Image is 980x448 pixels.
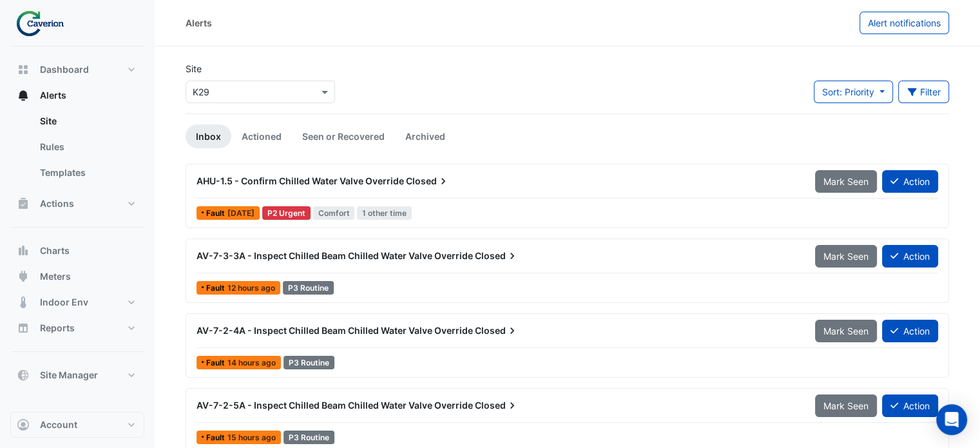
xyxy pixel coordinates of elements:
div: Open Intercom Messenger [936,404,967,435]
span: Closed [475,399,519,412]
div: P3 Routine [283,431,334,444]
button: Action [882,170,938,193]
span: Closed [475,249,519,262]
span: Meters [40,270,71,283]
div: P3 Routine [283,281,334,295]
span: Mark Seen [823,326,869,336]
span: Fault [206,284,227,292]
button: Account [10,412,144,438]
span: Closed [475,324,519,337]
span: Alerts [40,89,66,102]
app-icon: Alerts [17,89,30,102]
a: Archived [395,124,456,148]
span: Actions [40,197,74,210]
span: Mark Seen [823,176,869,187]
div: P3 Routine [283,356,334,369]
app-icon: Meters [17,270,30,283]
button: Action [882,394,938,417]
span: 1 other time [357,206,412,220]
a: Site [30,108,144,134]
span: Fault [206,209,227,217]
button: Action [882,320,938,342]
a: Templates [30,160,144,186]
button: Action [882,245,938,268]
app-icon: Dashboard [17,63,30,76]
a: Seen or Recovered [292,124,395,148]
div: Alerts [10,108,144,191]
button: Reports [10,315,144,341]
span: Dashboard [40,63,89,76]
span: Reports [40,322,75,335]
span: AV-7-3-3A - Inspect Chilled Beam Chilled Water Valve Override [197,250,473,261]
span: Fault [206,359,227,367]
div: Alerts [186,16,212,30]
span: Account [40,418,77,431]
button: Meters [10,264,144,289]
span: Mark Seen [823,400,869,411]
span: Closed [406,175,450,188]
button: Charts [10,238,144,264]
span: Tue 26-Aug-2025 00:45 EEST [227,283,275,293]
app-icon: Charts [17,244,30,257]
app-icon: Site Manager [17,369,30,382]
button: Mark Seen [815,320,877,342]
button: Indoor Env [10,289,144,315]
a: Rules [30,134,144,160]
span: Mark Seen [823,251,869,262]
img: Company Logo [15,10,73,36]
button: Mark Seen [815,245,877,268]
span: AHU-1.5 - Confirm Chilled Water Valve Override [197,175,404,186]
app-icon: Reports [17,322,30,335]
a: Inbox [186,124,231,148]
button: Mark Seen [815,170,877,193]
span: Sun 24-Aug-2025 20:30 EEST [227,208,255,218]
span: Indoor Env [40,296,88,309]
button: Dashboard [10,57,144,83]
button: Mark Seen [815,394,877,417]
span: Charts [40,244,70,257]
button: Alert notifications [860,12,949,34]
span: Alert notifications [868,17,941,28]
span: Comfort [313,206,355,220]
span: AV-7-2-4A - Inspect Chilled Beam Chilled Water Valve Override [197,325,473,336]
label: Site [186,62,202,75]
span: Site Manager [40,369,98,382]
app-icon: Actions [17,197,30,210]
span: Fault [206,434,227,442]
button: Site Manager [10,362,144,388]
button: Sort: Priority [814,81,893,103]
button: Filter [898,81,950,103]
span: Sort: Priority [822,86,874,97]
span: AV-7-2-5A - Inspect Chilled Beam Chilled Water Valve Override [197,400,473,411]
div: P2 Urgent [262,206,311,220]
button: Actions [10,191,144,217]
a: Actioned [231,124,292,148]
button: Alerts [10,83,144,108]
app-icon: Indoor Env [17,296,30,309]
span: Mon 25-Aug-2025 21:45 EEST [227,433,276,442]
span: Mon 25-Aug-2025 23:00 EEST [227,358,276,367]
